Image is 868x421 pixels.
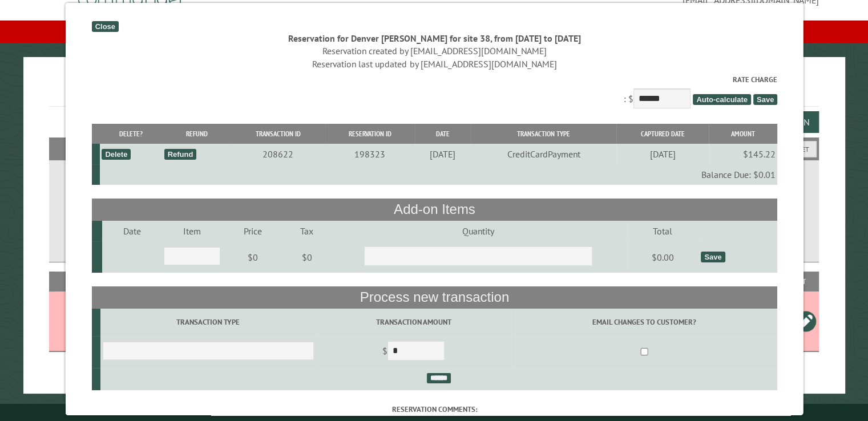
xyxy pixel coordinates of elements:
[91,32,777,44] div: Reservation for Denver [PERSON_NAME] for site 38, from [DATE] to [DATE]
[470,144,616,164] td: CreditCardPayment
[101,149,130,160] div: Delete
[616,124,708,144] th: Captured Date
[708,124,777,144] th: Amount
[325,124,414,144] th: Reservation ID
[316,336,511,368] td: $
[616,144,708,164] td: [DATE]
[91,404,777,415] label: Reservation comments:
[162,124,231,144] th: Refund
[370,408,499,416] small: © Campground Commander LLC. All rights reserved.
[231,124,325,144] th: Transaction ID
[753,94,777,105] span: Save
[49,137,819,159] h2: Filters
[626,241,699,273] td: $0.00
[325,144,414,164] td: 198323
[164,149,196,160] div: Refund
[102,221,162,241] td: Date
[91,199,777,220] th: Add-on Items
[49,75,819,107] h1: Reservations
[470,124,616,144] th: Transaction Type
[91,21,118,32] div: Close
[708,144,777,164] td: $145.22
[91,74,777,85] label: Rate Charge
[91,58,777,70] div: Reservation last updated by [EMAIL_ADDRESS][DOMAIN_NAME]
[221,241,283,273] td: $0
[283,221,330,241] td: Tax
[99,164,777,185] td: Balance Due: $0.01
[162,221,221,241] td: Item
[102,317,314,327] label: Transaction Type
[99,124,162,144] th: Delete?
[626,221,699,241] td: Total
[700,252,724,262] div: Save
[91,74,777,111] div: : $
[221,221,283,241] td: Price
[231,144,325,164] td: 208622
[317,317,509,327] label: Transaction Amount
[692,94,750,105] span: Auto-calculate
[414,144,470,164] td: [DATE]
[91,44,777,57] div: Reservation created by [EMAIL_ADDRESS][DOMAIN_NAME]
[414,124,470,144] th: Date
[283,241,330,273] td: $0
[55,272,219,292] th: Site
[330,221,625,241] td: Quantity
[91,286,777,308] th: Process new transaction
[512,317,775,327] label: Email changes to customer?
